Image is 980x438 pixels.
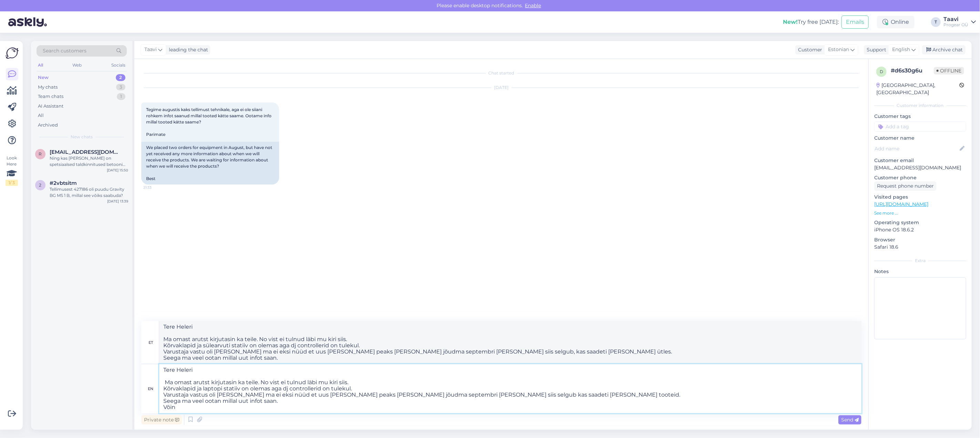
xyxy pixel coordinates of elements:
[841,16,869,29] button: Emails
[880,69,883,74] span: d
[874,226,966,233] p: iPhone OS 18.6.2
[38,74,49,81] div: New
[143,185,169,190] span: 21:33
[523,2,543,9] span: Enable
[943,22,968,28] div: Progear OÜ
[37,61,44,70] div: All
[876,82,959,96] div: [GEOGRAPHIC_DATA], [GEOGRAPHIC_DATA]
[159,364,861,413] textarea: Tere Heleri Ma omast arutst kirjutasin ka teile. No vist ei tulnud läbi mu kiri siis. Kõrvaklapid...
[874,164,966,171] p: [EMAIL_ADDRESS][DOMAIN_NAME]
[875,145,958,152] input: Add name
[6,47,19,60] img: Askly Logo
[141,415,182,425] div: Private note
[874,210,966,216] p: See more ...
[117,93,125,100] div: 1
[874,181,937,191] div: Request phone number
[71,134,93,140] span: New chats
[864,46,886,53] div: Support
[149,337,153,348] div: et
[38,122,58,129] div: Archived
[943,17,968,22] div: Taavi
[874,219,966,226] p: Operating system
[39,151,42,157] span: r
[874,201,928,207] a: [URL][DOMAIN_NAME]
[116,84,125,91] div: 3
[38,103,63,110] div: AI Assistant
[943,17,976,28] a: TaaviProgear OÜ
[38,84,58,91] div: My chats
[141,84,861,91] div: [DATE]
[874,102,966,109] div: Customer information
[828,46,849,53] span: Estonian
[110,61,127,70] div: Socials
[6,155,18,186] div: Look Here
[874,121,966,132] input: Add a tag
[50,149,121,155] span: reivohan@gmail.com
[141,70,861,76] div: Chat started
[795,46,822,53] div: Customer
[43,47,86,54] span: Search customers
[874,268,966,275] p: Notes
[50,186,128,199] div: Tellimusest 427186 oli puudu Gravity BG MS 1 B, millal see võiks saabuda?
[71,61,83,70] div: Web
[141,142,279,185] div: We placed two orders for equipment in August, but have not yet received any more information abou...
[38,112,44,119] div: All
[166,46,208,53] div: leading the chat
[874,113,966,120] p: Customer tags
[892,46,910,53] span: English
[783,18,839,26] div: Try free [DATE]:
[39,182,42,188] span: 2
[148,383,154,395] div: en
[50,155,128,168] div: Ning kas [PERSON_NAME] on spetsiaalsed taldkinnitused betooni jaoks?
[107,168,128,173] div: [DATE] 15:50
[874,258,966,264] div: Extra
[874,135,966,142] p: Customer name
[159,321,861,364] textarea: Tere Heleri Ma omast arutst kirjutasin ka teile. No vist ei tulnud läbi mu kiri siis. Kõrvaklapid...
[874,157,966,164] p: Customer email
[874,193,966,201] p: Visited pages
[38,93,63,100] div: Team chats
[934,67,964,74] span: Offline
[891,67,934,75] div: # d6s30g6u
[874,174,966,181] p: Customer phone
[783,19,798,25] b: New!
[874,236,966,243] p: Browser
[116,74,125,81] div: 2
[146,107,273,137] span: Tegime augustis kaks tellimust tehnikale, aga ei ole siiani rohkem infot saanud millal tooted kät...
[931,17,941,27] div: T
[877,16,915,28] div: Online
[144,46,157,53] span: Taavi
[6,180,18,186] div: 1 / 3
[922,45,966,54] div: Archive chat
[841,417,859,423] span: Send
[874,243,966,251] p: Safari 18.6
[107,199,128,204] div: [DATE] 13:39
[50,180,77,186] span: #2vbtsitm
